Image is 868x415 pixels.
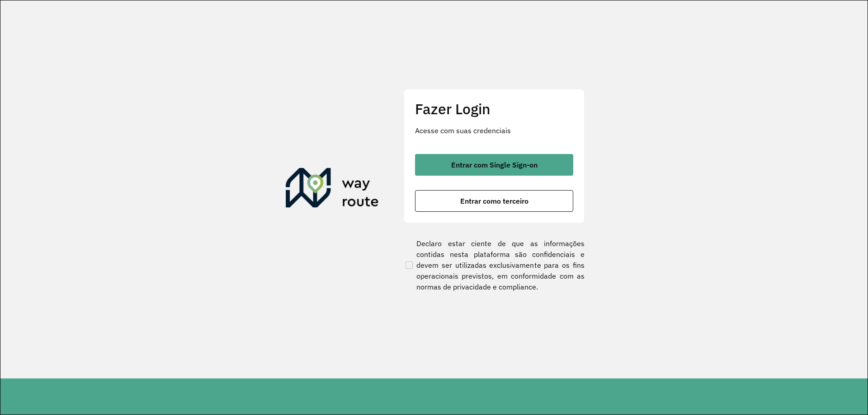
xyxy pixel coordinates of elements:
p: Acesse com suas credenciais [415,125,573,136]
button: button [415,190,573,212]
img: Roteirizador AmbevTech [286,168,379,211]
h2: Fazer Login [415,100,573,117]
span: Entrar como terceiro [460,197,528,205]
label: Declaro estar ciente de que as informações contidas nesta plataforma são confidenciais e devem se... [404,238,585,292]
span: Entrar com Single Sign-on [451,161,538,168]
button: button [415,154,573,176]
